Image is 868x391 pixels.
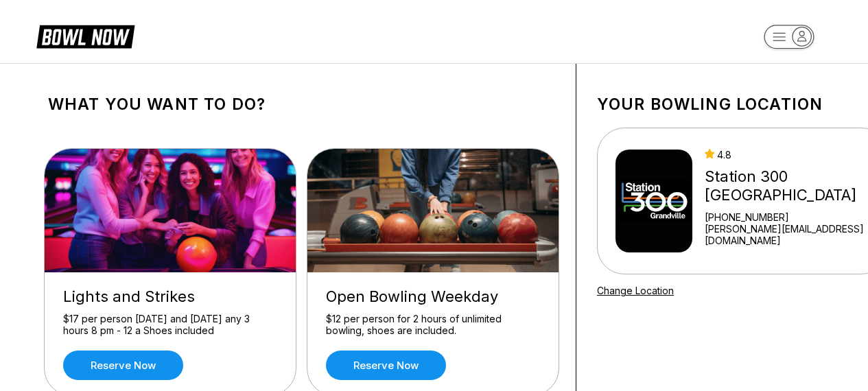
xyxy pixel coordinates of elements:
h1: What you want to do? [48,95,555,114]
div: $17 per person [DATE] and [DATE] any 3 hours 8 pm - 12 a Shoes included [63,313,277,337]
img: Lights and Strikes [45,149,297,272]
img: Station 300 Grandville [615,150,692,252]
a: Change Location [597,285,674,296]
div: $12 per person for 2 hours of unlimited bowling, shoes are included. [326,313,540,337]
div: Lights and Strikes [63,287,277,306]
div: Open Bowling Weekday [326,287,540,306]
a: Reserve now [326,351,446,380]
a: Reserve now [63,351,183,380]
img: Open Bowling Weekday [307,149,560,272]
